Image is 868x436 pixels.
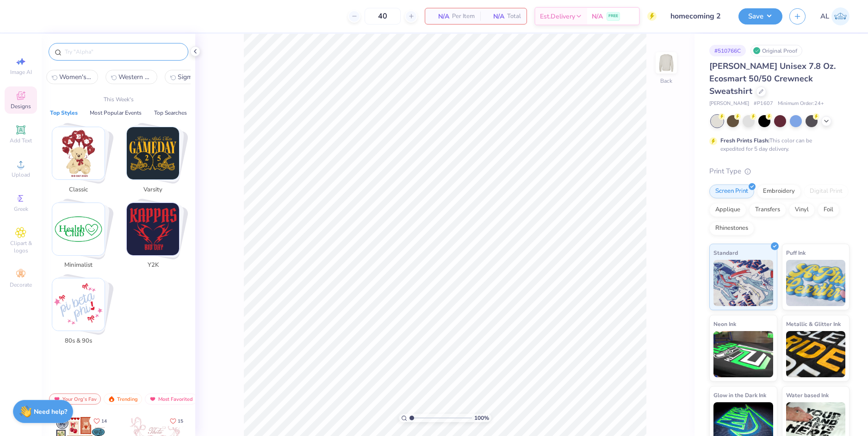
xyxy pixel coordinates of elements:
span: Designs [11,103,31,110]
span: Est. Delivery [540,12,575,21]
span: Puff Ink [786,248,806,258]
div: This color can be expedited for 5 day delivery. [720,136,834,153]
span: 14 [101,419,107,424]
a: AL [820,7,849,25]
button: Like [166,415,187,427]
img: Alyzza Lydia Mae Sobrino [831,7,849,25]
span: Image AI [10,68,32,76]
img: 80s & 90s [52,278,105,331]
button: Sigma Chi Football Player Drawing in Red Parent's Weekend Shirt2 [165,70,217,84]
img: Minimalist [52,203,105,255]
input: Try "Alpha" [64,47,182,56]
button: Stack Card Button Minimalist [46,203,116,274]
button: Western Typography Philanthropy Shirt1 [105,70,157,84]
div: Print Type [709,166,849,177]
img: Back [657,54,676,72]
img: trending.gif [108,396,115,402]
span: Glow in the Dark Ink [713,390,766,400]
img: Metallic & Glitter Ink [786,331,846,377]
img: Y2K [127,203,179,255]
span: Add Text [10,137,32,144]
span: Greek [14,205,28,213]
button: Women's Volleyball Mesh Patterned Jersey Text in White Game Day Jersey0 [46,70,98,84]
strong: Need help? [34,407,67,416]
button: Stack Card Button Classic [46,127,116,198]
span: Y2K [138,261,168,270]
span: Women's Volleyball Mesh Patterned Jersey Text in White Game Day Jersey [59,73,93,81]
div: # 510766C [709,45,746,56]
span: Decorate [10,281,32,289]
div: Embroidery [757,184,801,198]
span: AL [820,11,829,22]
div: Applique [709,203,746,217]
div: Transfers [749,203,786,217]
div: Foil [818,203,839,217]
div: Original Proof [750,45,802,56]
button: Stack Card Button 80s & 90s [46,278,116,349]
div: Most Favorited [145,393,197,405]
img: Puff Ink [786,260,846,306]
div: Rhinestones [709,221,754,235]
span: N/A [592,12,603,21]
strong: Fresh Prints Flash: [720,137,769,144]
span: 80s & 90s [63,337,93,346]
img: Neon Ink [713,331,773,377]
img: Classic [52,127,105,179]
span: [PERSON_NAME] Unisex 7.8 Oz. Ecosmart 50/50 Crewneck Sweatshirt [709,61,836,97]
span: Minimalist [63,261,93,270]
span: Standard [713,248,738,258]
img: most_fav.gif [149,396,156,402]
span: FREE [608,13,618,19]
button: Most Popular Events [87,108,144,117]
span: # P1607 [754,100,773,108]
p: This Week's [104,95,134,104]
button: Stack Card Button Y2K [121,203,191,274]
div: Trending [104,393,142,405]
span: Upload [12,171,30,178]
span: Metallic & Glitter Ink [786,319,841,329]
span: 100 % [474,414,489,422]
span: [PERSON_NAME] [709,100,749,108]
div: Screen Print [709,184,754,198]
span: N/A [431,12,449,21]
button: Like [89,415,111,427]
span: Neon Ink [713,319,736,329]
span: Clipart & logos [5,239,37,254]
span: Per Item [452,12,475,21]
span: N/A [486,12,504,21]
button: Stack Card Button Varsity [121,127,191,198]
input: – – [365,8,401,25]
div: Back [660,77,672,85]
button: Top Styles [47,108,81,117]
span: 15 [178,419,183,424]
input: Untitled Design [663,7,732,25]
span: Sigma Chi Football Player Drawing in Red Parent's Weekend Shirt [178,73,211,81]
button: Top Searches [151,108,190,117]
span: Classic [63,185,93,195]
img: most_fav.gif [53,396,61,402]
button: Save [738,8,782,25]
img: Standard [713,260,773,306]
span: Minimum Order: 24 + [778,100,824,108]
div: Digital Print [804,184,849,198]
img: Varsity [127,127,179,179]
span: Water based Ink [786,390,829,400]
span: Total [507,12,521,21]
div: Your Org's Fav [49,393,101,405]
span: Western Typography Philanthropy Shirt [118,73,152,81]
span: Varsity [138,185,168,195]
div: Vinyl [789,203,815,217]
